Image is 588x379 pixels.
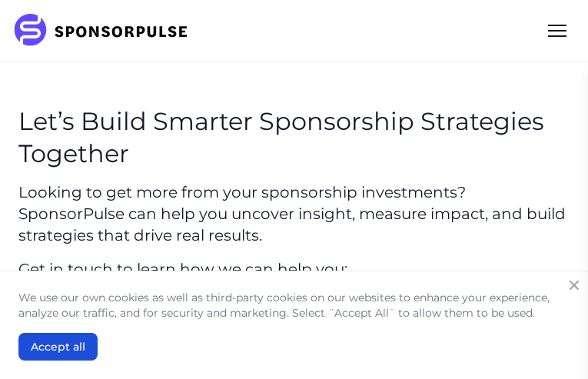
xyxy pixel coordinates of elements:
img: SponsorPulse [12,14,199,48]
button: Accept all [18,333,98,361]
iframe: Chat Widget [511,305,588,379]
p: Looking to get more from your sponsorship investments? SponsorPulse can help you uncover insight,... [18,181,570,246]
h1: Let’s Build Smarter Sponsorship Strategies Together [18,105,570,169]
p: We use our own cookies as well as third-party cookies on our websites to enhance your experience,... [18,290,570,321]
div: Menu [539,12,576,49]
button: Close [563,274,585,296]
p: Get in touch to learn how we can help you: [18,258,570,280]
